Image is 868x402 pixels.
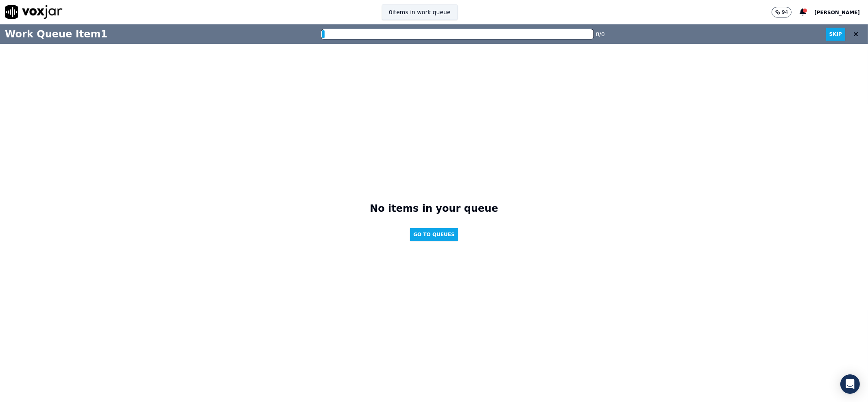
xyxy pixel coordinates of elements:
h1: Work Queue Item 1 [5,28,107,41]
div: Open Intercom Messenger [840,374,860,394]
button: [PERSON_NAME] [814,7,868,17]
button: 0items in work queue [382,4,458,20]
span: [PERSON_NAME] [814,10,860,15]
div: 0 / 0 [596,30,605,38]
img: voxjar logo [5,5,63,19]
h3: No items in your queue [370,202,498,225]
button: Skip [826,28,845,41]
p: 94 [782,9,788,15]
button: 94 [772,7,792,17]
button: Go to Queues [410,228,458,241]
button: 94 [772,7,800,17]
